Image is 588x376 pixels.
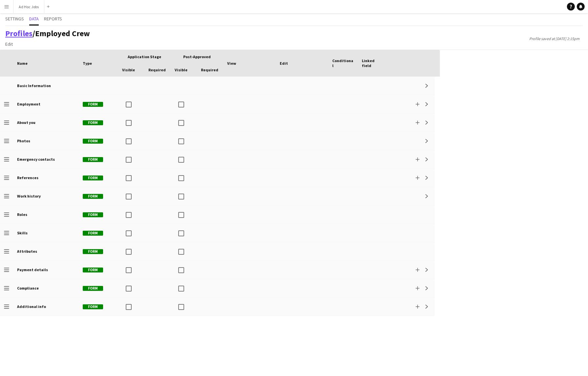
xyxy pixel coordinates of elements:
span: Form [83,157,103,162]
button: Ad Hoc Jobs [13,0,44,13]
span: Edit [280,61,288,66]
b: Photos [17,138,30,143]
b: Compliance [17,286,39,291]
span: Form [83,286,103,291]
span: View [227,61,236,66]
span: Form [83,231,103,236]
span: Form [83,268,103,272]
b: Employment [17,102,40,106]
b: About you [17,120,35,125]
span: Edit [5,41,13,47]
b: Roles [17,212,27,217]
span: Form [83,102,103,107]
span: Conditional [332,58,354,68]
span: Form [83,194,103,199]
span: Visible [122,67,135,72]
span: Reports [44,16,62,21]
b: Basic Information [17,83,51,88]
a: Profiles [5,28,33,38]
span: Form [83,176,103,180]
b: Emergency contacts [17,157,55,162]
b: Attributes [17,249,37,254]
span: Employed Crew [35,28,90,38]
span: Form [83,120,103,125]
h1: / [5,29,90,38]
span: Form [83,212,103,217]
span: Application stage [128,54,161,59]
span: Name [17,61,28,66]
b: Payment details [17,267,48,272]
b: Skills [17,230,28,235]
span: Data [29,16,39,21]
span: Required [148,67,166,72]
span: Required [201,67,218,72]
span: Visible [175,67,187,72]
span: Type [83,61,92,66]
a: Edit [3,40,15,48]
b: Additional info [17,304,46,309]
span: Form [83,139,103,144]
span: Post-Approved [183,54,211,59]
span: Form [83,249,103,254]
b: References [17,175,38,180]
span: Form [83,304,103,309]
b: Work history [17,194,41,199]
span: Profile saved at [DATE] 2:15pm [526,36,583,41]
span: Settings [5,16,24,21]
span: Linked field [362,58,383,68]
